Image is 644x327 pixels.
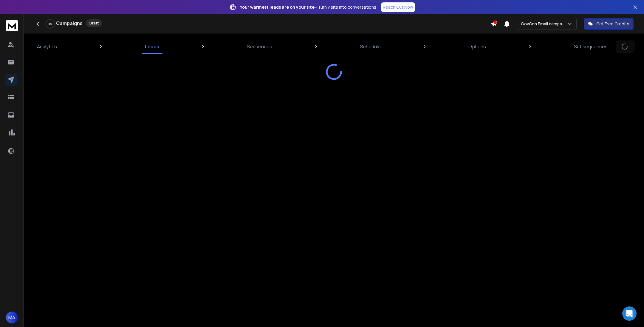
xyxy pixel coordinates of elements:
[6,20,18,31] img: logo
[465,39,490,54] a: Options
[247,43,272,50] p: Sequences
[360,43,381,50] p: Schedule
[49,22,52,26] p: 0 %
[383,4,413,10] p: Reach Out Now
[596,21,629,27] p: Get Free Credits
[86,19,102,27] div: Draft
[141,39,163,54] a: Leads
[622,306,637,321] div: Open Intercom Messenger
[574,43,608,50] p: Subsequences
[6,311,18,323] button: MA
[521,21,567,27] p: GovCon Email campaign
[240,4,315,10] strong: Your warmest leads are on your site
[145,43,159,50] p: Leads
[56,20,83,27] h1: Campaigns
[570,39,611,54] a: Subsequences
[243,39,276,54] a: Sequences
[381,2,415,12] a: Reach Out Now
[468,43,486,50] p: Options
[357,39,384,54] a: Schedule
[33,39,61,54] a: Analytics
[584,18,634,30] button: Get Free Credits
[37,43,57,50] p: Analytics
[240,4,376,10] p: – Turn visits into conversations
